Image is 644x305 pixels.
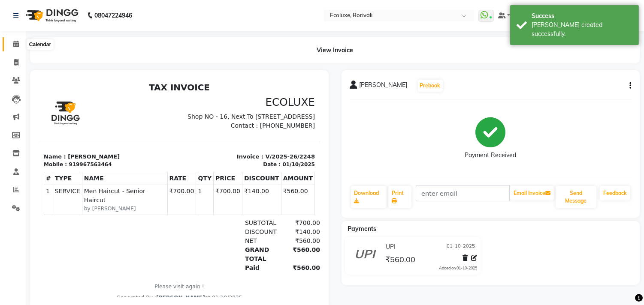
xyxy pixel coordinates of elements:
p: Name : [PERSON_NAME] [5,74,136,82]
div: SUBTOTAL [201,140,242,149]
a: Print [388,186,411,208]
button: Email Invoice [510,186,554,200]
td: 1 [6,106,15,136]
th: AMOUNT [242,93,276,106]
span: Payments [348,225,377,233]
div: Mobile : [5,82,28,90]
div: ₹560.00 [241,158,281,167]
div: Payment Received [465,151,516,160]
div: ₹560.00 [241,185,281,194]
div: 01/10/2025 [244,82,276,90]
td: SERVICE [14,106,43,136]
div: NET [201,158,242,167]
div: Calendar [27,39,53,50]
div: DISCOUNT [201,149,242,158]
div: Success [532,12,632,21]
div: ₹700.00 [241,140,281,149]
a: Download [351,186,387,208]
th: PRICE [175,93,204,106]
th: NAME [43,93,129,106]
a: Feedback [600,186,630,200]
small: by [PERSON_NAME] [45,126,127,134]
div: Bill created successfully. [532,21,632,39]
th: QTY [157,93,175,106]
div: Date : [224,82,242,90]
td: ₹700.00 [129,106,157,136]
img: logo [22,3,81,27]
th: TYPE [14,93,43,106]
button: Send Message [556,186,596,208]
span: [PERSON_NAME] [118,216,166,222]
p: Shop NO - 16, Next To [STREET_ADDRESS] [146,33,276,42]
b: 08047224946 [94,3,132,27]
div: View Invoice [30,37,640,63]
span: 01-10-2025 [447,242,475,251]
div: ₹560.00 [241,167,281,185]
button: Prebook [418,80,443,92]
td: ₹560.00 [242,106,276,136]
td: ₹700.00 [175,106,204,136]
span: [PERSON_NAME] [360,81,408,93]
input: enter email [416,185,510,201]
div: Paid [201,185,242,194]
p: Contact : [PHONE_NUMBER] [146,42,276,51]
span: ₹560.00 [385,254,415,266]
th: DISCOUNT [203,93,242,106]
p: Please visit again ! [5,204,276,212]
div: Generated By : at 01/10/2025 [5,215,276,223]
td: 1 [157,106,175,136]
td: ₹140.00 [203,106,242,136]
h3: ECOLUXE [146,17,276,30]
th: RATE [129,93,157,106]
th: # [6,93,15,106]
div: GRAND TOTAL [201,167,242,185]
span: UPI [386,242,396,251]
div: Added on 01-10-2025 [439,265,477,271]
div: ₹140.00 [241,149,281,158]
p: Invoice : V/2025-26/2248 [146,74,276,82]
h2: TAX INVOICE [5,3,276,14]
div: 919967563464 [30,82,73,90]
span: Men Haircut - Senior Haircut [45,108,127,126]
